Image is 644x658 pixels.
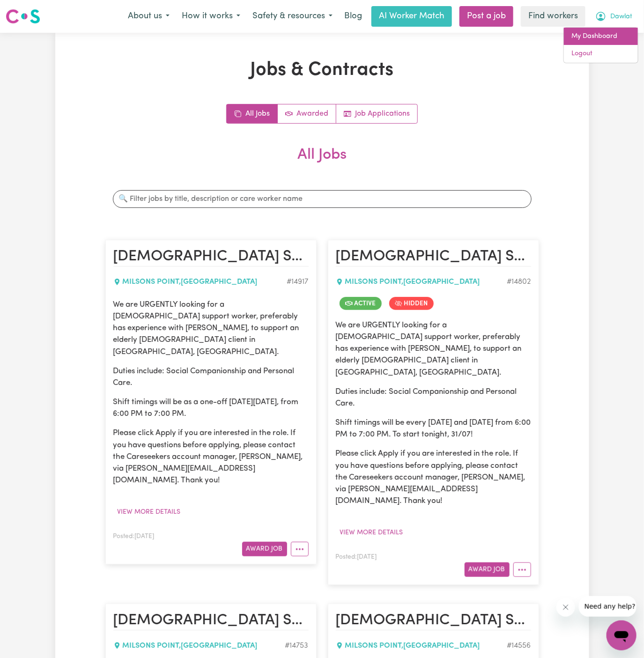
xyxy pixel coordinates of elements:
a: Logout [564,45,638,63]
h2: Female Support Worker Needed in Milsons Point, NSW [336,612,531,630]
button: About us [122,7,176,26]
a: My Dashboard [564,28,638,45]
p: Duties include: Social Companionship and Personal Care. [336,386,531,409]
p: We are URGENTLY looking for a [DEMOGRAPHIC_DATA] support worker, preferably has experience with [... [113,299,309,358]
input: 🔍 Filter jobs by title, description or care worker name [113,190,532,208]
p: Please click Apply if you are interested in the role. If you have questions before applying, plea... [113,427,309,486]
div: Job ID #14556 [507,640,531,651]
button: My Account [589,7,638,26]
a: Careseekers logo [6,6,40,27]
p: Duties include: Social Companionship and Personal Care. [113,365,309,389]
div: MILSONS POINT , [GEOGRAPHIC_DATA] [113,276,287,288]
button: How it works [176,7,246,26]
h2: Female Support Worker Needed in Milsons Point, NSW [336,248,531,266]
a: All jobs [227,104,278,123]
div: Job ID #14753 [285,640,309,651]
iframe: Close message [556,598,575,617]
a: Find workers [521,6,585,27]
h1: Jobs & Contracts [105,59,539,81]
h2: Female Support Worker Needed in Milsons Point, NSW [113,248,309,266]
span: Dawlat [610,12,632,22]
div: MILSONS POINT , [GEOGRAPHIC_DATA] [336,276,507,288]
span: Posted: [DATE] [113,533,155,540]
button: View more details [113,505,185,519]
a: Job applications [336,104,417,123]
div: Job ID #14802 [507,276,531,288]
button: Safety & resources [246,7,339,26]
img: Careseekers logo [6,8,40,25]
a: Active jobs [278,104,336,123]
iframe: Button to launch messaging window [607,621,637,651]
a: Blog [339,6,368,27]
div: My Account [563,27,638,63]
div: MILSONS POINT , [GEOGRAPHIC_DATA] [113,640,285,651]
h2: Female Support Worker Needed in Milsons Point, NSW [113,612,309,630]
button: View more details [336,525,407,540]
p: Shift timings will be every [DATE] and [DATE] from 6:00 PM to 7:00 PM. To start tonight, 31/07! [336,417,531,440]
a: AI Worker Match [371,6,452,27]
span: Job is active [340,297,382,310]
p: Shift timings will be as a one-off [DATE][DATE], from 6:00 PM to 7:00 PM. [113,396,309,420]
iframe: Message from company [579,596,637,617]
a: Post a job [459,6,513,27]
button: Award Job [465,562,510,577]
button: More options [291,542,309,556]
button: Award Job [242,542,287,556]
h2: All Jobs [105,146,539,179]
div: Job ID #14917 [287,276,309,288]
p: Please click Apply if you are interested in the role. If you have questions before applying, plea... [336,448,531,507]
p: We are URGENTLY looking for a [DEMOGRAPHIC_DATA] support worker, preferably has experience with [... [336,319,531,378]
span: Job is hidden [389,297,434,310]
div: MILSONS POINT , [GEOGRAPHIC_DATA] [336,640,507,651]
button: More options [513,562,531,577]
span: Posted: [DATE] [336,554,377,560]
